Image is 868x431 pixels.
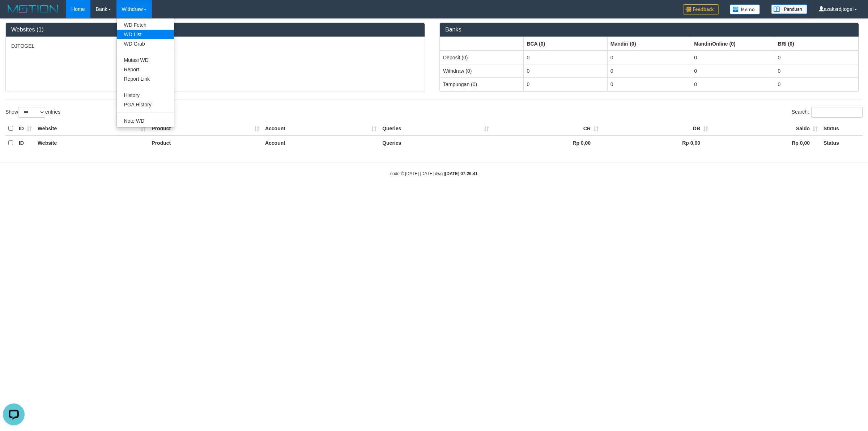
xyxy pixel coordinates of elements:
[440,77,524,91] td: Tampungan (0)
[524,77,607,91] td: 0
[601,136,711,150] th: Rp 0,00
[607,51,691,64] td: 0
[262,136,379,150] th: Account
[492,136,601,150] th: Rp 0,00
[730,4,760,14] img: Button%20Memo.svg
[691,37,775,51] th: Group: activate to sort column ascending
[390,171,478,176] small: code © [DATE]-[DATE] dwg |
[821,136,863,150] th: Status
[5,107,60,118] label: Show entries
[117,100,174,109] a: PGA History
[117,30,174,39] a: WD List
[117,39,174,48] a: WD Grab
[16,122,35,136] th: ID
[117,65,174,74] a: Report
[35,122,149,136] th: Website
[711,122,821,136] th: Saldo
[775,77,858,91] td: 0
[601,122,711,136] th: DB
[711,136,821,150] th: Rp 0,00
[11,42,419,50] p: DJTOGEL
[16,136,35,150] th: ID
[691,77,775,91] td: 0
[524,51,607,64] td: 0
[775,64,858,77] td: 0
[379,122,492,136] th: Queries
[440,37,524,51] th: Group: activate to sort column ascending
[771,4,807,14] img: panduan.png
[117,90,174,100] a: History
[117,55,174,65] a: Mutasi WD
[379,136,492,150] th: Queries
[607,64,691,77] td: 0
[691,51,775,64] td: 0
[117,74,174,84] a: Report Link
[440,64,524,77] td: Withdraw (0)
[524,37,607,51] th: Group: activate to sort column ascending
[11,26,419,33] h3: Websites (1)
[117,116,174,126] a: Note WD
[18,107,45,118] select: Showentries
[492,122,601,136] th: CR
[691,64,775,77] td: 0
[821,122,863,136] th: Status
[5,4,60,14] img: MOTION_logo.png
[3,3,25,25] button: Open LiveChat chat widget
[149,136,262,150] th: Product
[524,64,607,77] td: 0
[117,20,174,30] a: WD Fetch
[775,37,858,51] th: Group: activate to sort column ascending
[811,107,863,118] input: Search:
[775,51,858,64] td: 0
[607,77,691,91] td: 0
[607,37,691,51] th: Group: activate to sort column ascending
[683,4,719,14] img: Feedback.jpg
[149,122,262,136] th: Product
[792,107,863,118] label: Search:
[445,171,478,176] strong: [DATE] 07:26:41
[440,51,524,64] td: Deposit (0)
[35,136,149,150] th: Website
[445,26,853,33] h3: Banks
[262,122,379,136] th: Account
